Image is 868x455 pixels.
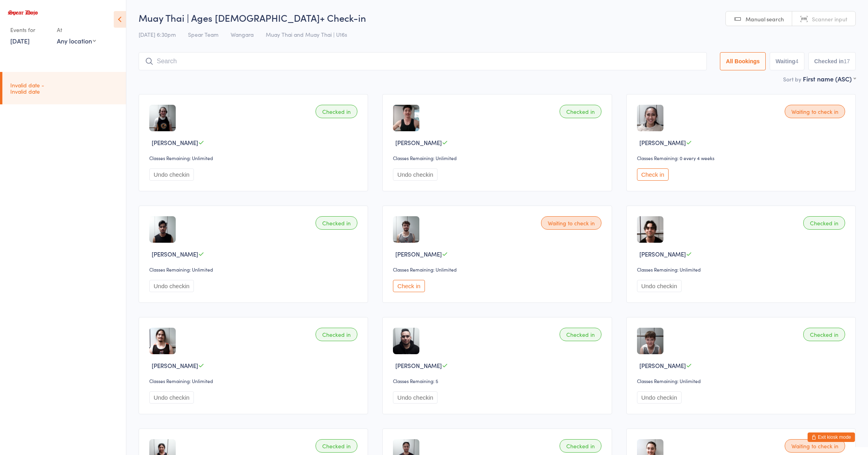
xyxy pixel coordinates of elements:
[639,250,686,258] span: [PERSON_NAME]
[637,105,663,131] img: image1686825169.png
[785,439,845,453] div: Waiting to check in
[395,138,442,147] span: [PERSON_NAME]
[393,391,438,404] button: Undo checkin
[149,168,194,181] button: Undo checkin
[393,266,603,273] div: Classes Remaining: Unlimited
[803,216,845,230] div: Checked in
[560,328,601,341] div: Checked in
[770,52,804,70] button: Waiting4
[795,58,798,64] div: 4
[188,30,218,38] span: Spear Team
[10,36,30,45] a: [DATE]
[637,266,847,273] div: Classes Remaining: Unlimited
[149,378,360,384] div: Classes Remaining: Unlimited
[637,378,847,384] div: Classes Remaining: Unlimited
[139,11,856,24] h2: Muay Thai | Ages [DEMOGRAPHIC_DATA]+ Check-in
[393,155,603,161] div: Classes Remaining: Unlimited
[808,52,856,70] button: Checked in17
[10,82,44,94] time: Invalid date - Invalid date
[231,30,254,38] span: Wangara
[149,266,360,273] div: Classes Remaining: Unlimited
[149,105,176,131] img: image1699352631.png
[783,75,801,83] label: Sort by
[149,216,176,243] img: image1738664918.png
[393,280,425,292] button: Check in
[637,216,663,243] img: image1625566296.png
[316,439,357,453] div: Checked in
[393,105,419,131] img: image1696934996.png
[149,328,176,354] img: image1624358879.png
[316,216,357,230] div: Checked in
[803,328,845,341] div: Checked in
[639,361,686,370] span: [PERSON_NAME]
[10,23,49,36] div: Events for
[139,30,176,38] span: [DATE] 6:30pm
[637,168,669,181] button: Check in
[639,138,686,147] span: [PERSON_NAME]
[395,250,442,258] span: [PERSON_NAME]
[149,155,360,161] div: Classes Remaining: Unlimited
[149,280,194,292] button: Undo checkin
[746,15,784,23] span: Manual search
[637,280,682,292] button: Undo checkin
[560,105,601,118] div: Checked in
[541,216,601,230] div: Waiting to check in
[57,23,96,36] div: At
[637,155,847,161] div: Classes Remaining: 0 every 4 weeks
[393,328,419,354] img: image1753347898.png
[57,36,96,45] div: Any location
[808,432,855,442] button: Exit kiosk mode
[395,361,442,370] span: [PERSON_NAME]
[8,10,38,15] img: Spear Dojo
[149,391,194,404] button: Undo checkin
[266,30,347,38] span: Muay Thai and Muay Thai | U16s
[152,138,198,147] span: [PERSON_NAME]
[152,361,198,370] span: [PERSON_NAME]
[393,216,419,243] img: image1736246387.png
[803,74,856,83] div: First name (ASC)
[316,328,357,341] div: Checked in
[560,439,601,453] div: Checked in
[316,105,357,118] div: Checked in
[637,391,682,404] button: Undo checkin
[2,72,126,104] a: Invalid date -Invalid date
[637,328,663,354] img: image1683113377.png
[393,168,438,181] button: Undo checkin
[720,52,766,70] button: All Bookings
[139,52,707,70] input: Search
[152,250,198,258] span: [PERSON_NAME]
[812,15,847,23] span: Scanner input
[785,105,845,118] div: Waiting to check in
[393,378,603,384] div: Classes Remaining: 5
[844,58,850,64] div: 17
